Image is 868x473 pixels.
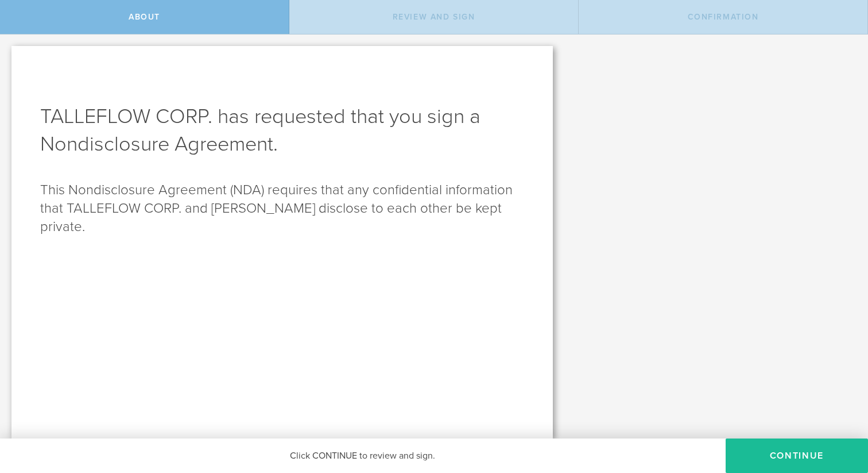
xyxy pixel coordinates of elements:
[393,12,475,22] span: Review and sign
[129,12,160,22] span: About
[40,103,524,158] h1: TALLEFLOW CORP. has requested that you sign a Nondisclosure Agreement .
[40,181,524,236] p: This Nondisclosure Agreement (NDA) requires that any confidential information that TALLEFLOW CORP...
[726,439,868,473] button: Continue
[688,12,759,22] span: Confirmation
